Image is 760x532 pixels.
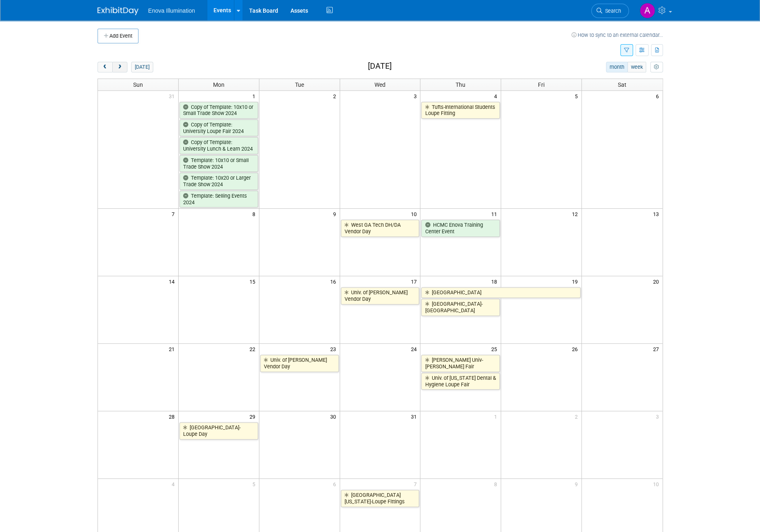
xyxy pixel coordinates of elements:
span: 21 [168,344,178,354]
a: [GEOGRAPHIC_DATA]-[GEOGRAPHIC_DATA] [421,299,500,316]
span: 18 [490,276,501,286]
span: Fri [538,81,544,88]
img: ExhibitDay [98,7,138,15]
button: prev [98,62,113,72]
i: Personalize Calendar [654,65,659,70]
span: 28 [168,411,178,422]
span: 5 [574,91,581,101]
span: 13 [652,209,662,219]
a: Univ. of [PERSON_NAME] Vendor Day [260,355,339,372]
button: Add Event [98,29,138,43]
span: 22 [249,344,259,354]
span: 6 [655,91,662,101]
span: 10 [652,479,662,489]
a: Tufts-International Students Loupe Fitting [421,102,500,119]
span: 7 [413,479,420,489]
span: 15 [249,276,259,286]
span: Search [602,8,621,14]
span: Sun [133,81,143,88]
span: 2 [332,91,340,101]
span: 5 [252,479,259,489]
a: Univ. of [US_STATE] Dental & Hygiene Loupe Fair [421,373,500,390]
a: How to sync to an external calendar... [572,32,663,38]
h2: [DATE] [368,62,391,71]
span: Wed [374,81,386,88]
a: Template: Selling Events 2024 [179,191,258,207]
button: myCustomButton [650,62,662,72]
span: 12 [571,209,581,219]
span: 7 [171,209,178,219]
span: 14 [168,276,178,286]
a: [GEOGRAPHIC_DATA][US_STATE]-Loupe Fittings [341,490,420,507]
button: next [112,62,127,72]
span: 9 [574,479,581,489]
span: 20 [652,276,662,286]
span: 19 [571,276,581,286]
a: Copy of Template: 10x10 or Small Trade Show 2024 [179,102,258,119]
span: 6 [332,479,340,489]
span: 8 [252,209,259,219]
a: Template: 10x20 or Larger Trade Show 2024 [179,173,258,189]
span: 10 [410,209,420,219]
span: 4 [171,479,178,489]
span: 4 [493,91,501,101]
a: Univ. of [PERSON_NAME] Vendor Day [341,287,420,304]
span: 30 [329,411,340,422]
span: 24 [410,344,420,354]
span: 3 [413,91,420,101]
span: 26 [571,344,581,354]
span: 29 [249,411,259,422]
a: [GEOGRAPHIC_DATA]-Loupe Day [179,422,258,439]
span: 17 [410,276,420,286]
a: [GEOGRAPHIC_DATA] [421,287,581,298]
img: Abby Nelson [640,3,655,18]
span: 31 [168,91,178,101]
a: Search [591,4,629,18]
span: 8 [493,479,501,489]
a: Template: 10x10 or Small Trade Show 2024 [179,155,258,172]
a: HCMC Enova Training Center Event [421,220,500,237]
span: 3 [655,411,662,422]
span: Thu [456,81,465,88]
a: Copy of Template: University Lunch & Learn 2024 [179,137,258,154]
span: 1 [493,411,501,422]
span: 11 [490,209,501,219]
span: 9 [332,209,340,219]
a: [PERSON_NAME] Univ- [PERSON_NAME] Fair [421,355,500,372]
button: week [627,62,646,72]
span: 1 [252,91,259,101]
span: Mon [213,81,225,88]
span: Enova Illumination [148,7,195,14]
a: Copy of Template: University Loupe Fair 2024 [179,119,258,136]
button: month [606,62,628,72]
span: 25 [490,344,501,354]
span: Tue [295,81,304,88]
span: 23 [329,344,340,354]
a: West GA Tech DH/DA Vendor Day [341,220,420,237]
span: 16 [329,276,340,286]
button: [DATE] [131,62,153,72]
span: Sat [618,81,626,88]
span: 27 [652,344,662,354]
span: 31 [410,411,420,422]
span: 2 [574,411,581,422]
